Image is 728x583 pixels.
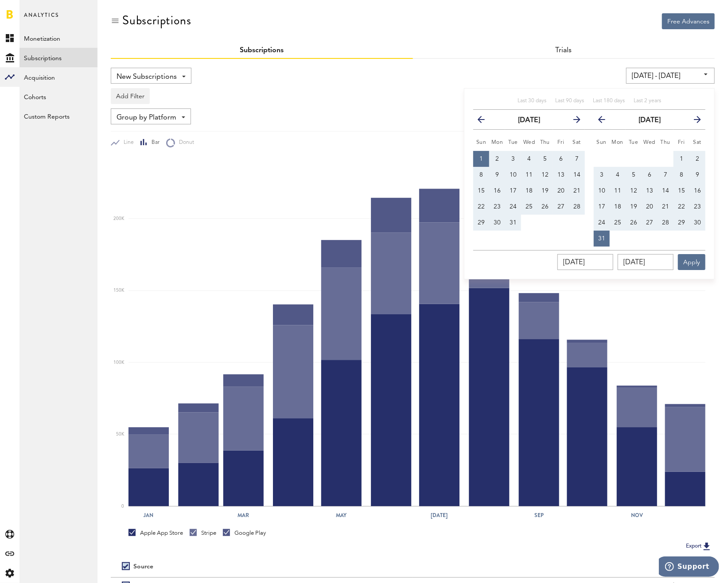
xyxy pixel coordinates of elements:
button: 28 [658,215,673,231]
div: Source [133,563,153,571]
span: 4 [527,156,531,162]
span: Line [120,139,134,147]
small: Thursday [540,140,550,145]
span: 22 [478,204,485,210]
span: Bar [148,139,160,147]
span: 9 [495,172,499,178]
span: 11 [526,172,533,178]
button: 24 [594,215,610,231]
span: Analytics [24,10,59,28]
img: Export [701,541,712,552]
span: 15 [478,188,485,194]
span: 13 [646,188,653,194]
span: 1 [680,156,683,162]
span: 17 [598,204,605,210]
small: Friday [678,140,685,145]
span: 18 [614,204,621,210]
input: __/__/____ [618,254,673,270]
span: 21 [573,188,580,194]
span: 26 [541,204,549,210]
button: 23 [489,199,505,215]
button: 16 [489,183,505,199]
button: 3 [505,151,521,167]
span: 1 [479,156,483,162]
button: 9 [689,167,705,183]
button: 25 [521,199,537,215]
span: 8 [479,172,483,178]
span: 27 [557,204,564,210]
a: Cohorts [19,87,97,106]
a: Trials [556,47,572,54]
button: 20 [642,199,658,215]
button: 25 [610,215,626,231]
span: 26 [630,220,637,226]
span: 4 [616,172,619,178]
button: 5 [626,167,642,183]
button: 28 [569,199,585,215]
span: 3 [600,172,603,178]
span: 30 [494,220,501,226]
strong: [DATE] [638,117,661,124]
button: 5 [537,151,553,167]
button: 1 [473,151,489,167]
button: 26 [537,199,553,215]
button: 7 [569,151,585,167]
button: 8 [673,167,689,183]
a: Subscriptions [240,47,284,54]
span: 5 [632,172,635,178]
span: Last 90 days [555,98,584,104]
button: 10 [505,167,521,183]
span: 28 [573,204,580,210]
text: 100K [113,360,125,365]
div: Subscriptions [122,13,191,27]
small: Tuesday [629,140,638,145]
button: 23 [689,199,705,215]
button: 22 [673,199,689,215]
text: Jan [144,511,154,519]
span: 10 [510,172,517,178]
button: 7 [658,167,673,183]
text: 0 [121,504,124,509]
span: 15 [678,188,685,194]
button: 2 [689,151,705,167]
button: Free Advances [662,13,715,29]
span: 14 [573,172,580,178]
span: 19 [630,204,637,210]
span: 30 [694,220,701,226]
text: [DATE] [431,511,448,519]
span: New Subscriptions [117,69,177,85]
text: 200K [113,216,125,221]
button: 13 [553,167,569,183]
button: 17 [505,183,521,199]
span: 7 [575,156,579,162]
button: Apply [678,254,705,270]
a: Subscriptions [19,48,97,67]
span: 31 [598,236,605,242]
button: 17 [594,199,610,215]
span: 24 [598,220,605,226]
small: Monday [491,140,503,145]
small: Wednesday [523,140,535,145]
button: 13 [642,183,658,199]
span: 23 [694,204,701,210]
button: 19 [537,183,553,199]
span: Last 30 days [518,98,546,104]
small: Sunday [597,140,607,145]
button: 16 [689,183,705,199]
div: Google Play [223,529,266,537]
span: 25 [614,220,621,226]
span: 2 [696,156,699,162]
a: Custom Reports [19,106,97,126]
span: 3 [511,156,515,162]
button: 14 [658,183,673,199]
button: 19 [626,199,642,215]
button: 12 [537,167,553,183]
small: Wednesday [644,140,656,145]
button: 2 [489,151,505,167]
span: 16 [694,188,701,194]
button: 30 [689,215,705,231]
button: 26 [626,215,642,231]
span: 2 [495,156,499,162]
button: 11 [521,167,537,183]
